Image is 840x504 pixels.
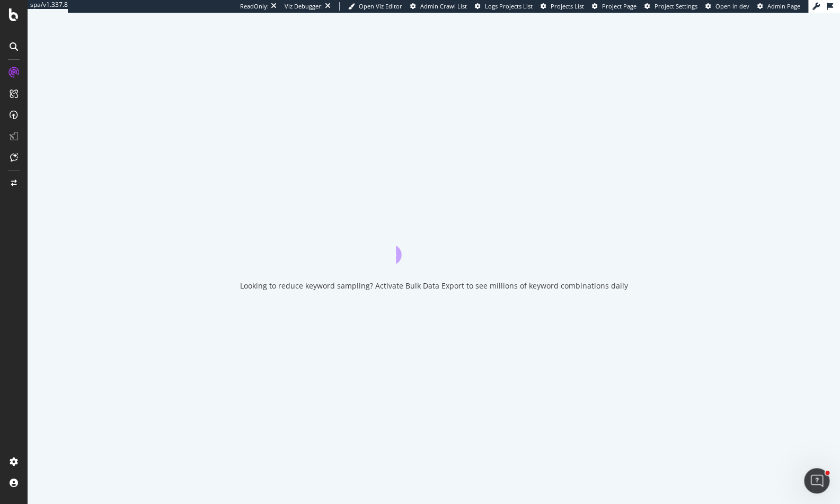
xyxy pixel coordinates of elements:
span: Admin Crawl List [420,2,467,10]
span: Admin Page [767,2,800,10]
a: Logs Projects List [475,2,533,11]
a: Projects List [541,2,584,11]
a: Open Viz Editor [348,2,402,11]
span: Open Viz Editor [359,2,402,10]
span: Project Page [602,2,636,10]
span: Logs Projects List [485,2,533,10]
div: Viz Debugger: [285,2,323,11]
a: Admin Page [757,2,800,11]
a: Project Page [592,2,636,11]
a: Admin Crawl List [410,2,467,11]
a: Open in dev [705,2,749,11]
iframe: Intercom live chat [804,468,829,493]
div: ReadOnly: [240,2,269,11]
div: animation [396,226,472,264]
a: Project Settings [644,2,697,11]
span: Project Settings [655,2,697,10]
span: Open in dev [715,2,749,10]
span: Projects List [551,2,584,10]
div: Looking to reduce keyword sampling? Activate Bulk Data Export to see millions of keyword combinat... [240,281,628,291]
